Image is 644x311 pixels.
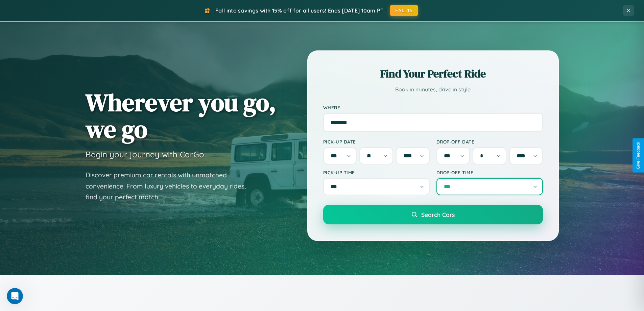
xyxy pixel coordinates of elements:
label: Drop-off Date [436,139,543,145]
div: Give Feedback [636,142,641,169]
label: Where [323,105,543,110]
span: Fall into savings with 15% off for all users! Ends [DATE] 10am PT. [215,7,385,14]
p: Book in minutes, drive in style [323,85,543,94]
button: FALL15 [390,5,418,16]
iframe: Intercom live chat [7,288,23,304]
button: Search Cars [323,205,543,224]
h2: Find Your Perfect Ride [323,66,543,81]
h1: Wherever you go, we go [86,89,276,142]
label: Drop-off Time [436,170,543,175]
label: Pick-up Time [323,170,430,175]
span: Search Cars [421,211,455,218]
h3: Begin your journey with CarGo [86,149,204,159]
p: Discover premium car rentals with unmatched convenience. From luxury vehicles to everyday rides, ... [86,170,255,203]
label: Pick-up Date [323,139,430,145]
